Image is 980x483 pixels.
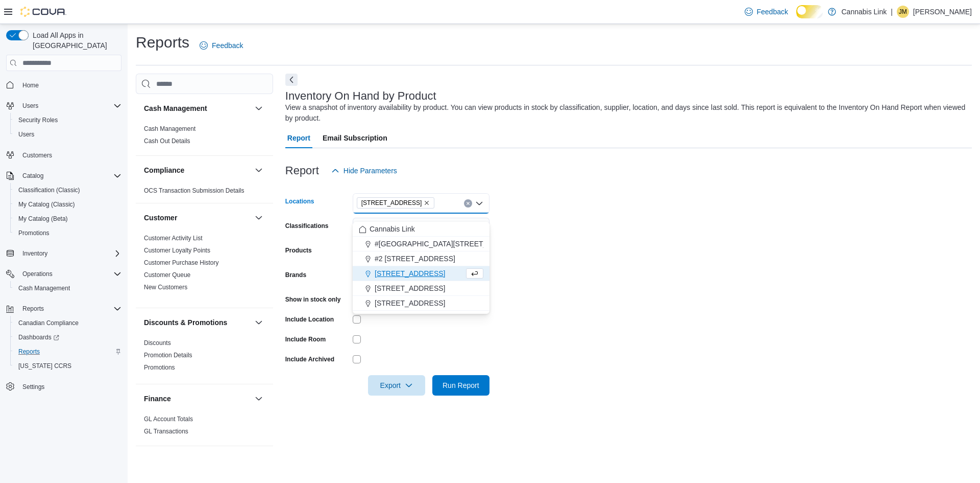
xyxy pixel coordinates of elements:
[10,127,126,142] button: Users
[285,90,436,102] h3: Inventory On Hand by Product
[10,212,126,226] button: My Catalog (Beta)
[253,102,265,114] button: Cash Management
[18,149,121,162] span: Customers
[14,360,76,372] a: [US_STATE] CCRS
[144,213,177,223] h3: Customer
[2,267,126,281] button: Operations
[144,271,190,279] span: Customer Queue
[253,316,265,329] button: Discounts & Promotions
[18,381,48,393] a: Settings
[14,346,44,358] a: Reports
[144,415,193,423] span: GL Account Totals
[14,282,74,294] a: Cash Management
[285,197,314,205] label: Locations
[14,227,121,239] span: Promotions
[10,359,126,373] button: [US_STATE] CCRS
[253,212,265,224] button: Customer
[14,184,84,196] a: Classification (Classic)
[2,169,126,183] button: Catalog
[144,283,187,291] span: New Customers
[475,199,483,208] button: Close list of options
[144,317,251,328] button: Discounts & Promotions
[144,213,251,223] button: Customer
[22,81,39,89] span: Home
[18,116,58,124] span: Security Roles
[18,303,121,315] span: Reports
[144,455,251,466] button: Inventory
[10,316,126,330] button: Canadian Compliance
[2,302,126,316] button: Reports
[2,379,126,394] button: Settings
[144,137,190,145] span: Cash Out Details
[136,232,273,308] div: Customer
[796,18,797,19] span: Dark Mode
[253,454,265,467] button: Inventory
[14,128,38,141] a: Users
[14,282,121,294] span: Cash Management
[18,170,121,182] span: Catalog
[212,40,243,51] span: Feedback
[368,375,425,396] button: Export
[18,247,121,260] span: Inventory
[22,172,43,180] span: Catalog
[353,251,489,266] button: #2 [STREET_ADDRESS]
[10,113,126,127] button: Security Roles
[375,283,445,293] span: [STREET_ADDRESS]
[22,270,53,278] span: Operations
[375,298,445,308] span: [STREET_ADDRESS]
[144,416,193,423] a: GL Account Totals
[285,355,334,363] label: Include Archived
[253,393,265,405] button: Finance
[375,239,524,249] span: #[GEOGRAPHIC_DATA][STREET_ADDRESS]
[20,7,66,17] img: Cova
[6,73,121,421] nav: Complex example
[144,187,244,195] span: OCS Transaction Submission Details
[144,339,171,347] span: Discounts
[18,78,121,91] span: Home
[891,6,893,18] p: |
[144,187,244,194] a: OCS Transaction Submission Details
[18,362,71,370] span: [US_STATE] CCRS
[14,227,54,239] a: Promotions
[285,102,967,124] div: View a snapshot of inventory availability by product. You can view products in stock by classific...
[796,5,823,18] input: Dark Mode
[144,125,195,132] a: Cash Management
[144,247,210,254] a: Customer Loyalty Points
[353,222,489,237] button: Cannabis Link
[741,2,792,22] a: Feedback
[144,103,251,113] button: Cash Management
[374,375,419,396] span: Export
[29,30,121,51] span: Load All Apps in [GEOGRAPHIC_DATA]
[144,351,192,359] span: Promotion Details
[18,303,48,315] button: Reports
[144,271,190,279] a: Customer Queue
[18,268,121,280] span: Operations
[14,213,121,225] span: My Catalog (Beta)
[285,246,312,255] label: Products
[18,380,121,393] span: Settings
[2,99,126,113] button: Users
[14,331,121,343] span: Dashboards
[144,234,203,242] span: Customer Activity List
[353,266,489,281] button: [STREET_ADDRESS]
[344,166,397,176] span: Hide Parameters
[14,213,72,225] a: My Catalog (Beta)
[18,100,42,112] button: Users
[10,183,126,197] button: Classification (Classic)
[144,427,188,435] span: GL Transactions
[18,268,57,280] button: Operations
[10,197,126,212] button: My Catalog (Classic)
[136,337,273,384] div: Discounts & Promotions
[144,103,207,113] h3: Cash Management
[144,284,187,291] a: New Customers
[14,198,79,211] a: My Catalog (Classic)
[18,229,50,237] span: Promotions
[22,151,52,159] span: Customers
[464,199,472,208] button: Clear input
[22,102,38,110] span: Users
[353,237,489,251] button: #[GEOGRAPHIC_DATA][STREET_ADDRESS]
[10,281,126,295] button: Cash Management
[253,164,265,176] button: Compliance
[144,125,195,133] span: Cash Management
[14,346,121,358] span: Reports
